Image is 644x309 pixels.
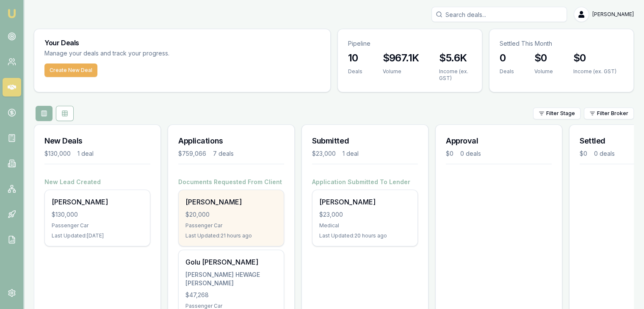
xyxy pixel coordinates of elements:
h3: Submitted [312,135,418,147]
div: Last Updated: [DATE] [52,232,143,239]
div: Volume [383,68,419,75]
div: 7 deals [213,149,234,158]
h3: New Deals [44,135,150,147]
div: $20,000 [185,210,277,219]
button: Create New Deal [44,63,97,77]
button: Filter Broker [584,108,634,119]
span: [PERSON_NAME] [592,11,634,18]
div: Deals [500,68,514,75]
div: Passenger Car [52,222,143,229]
h4: Application Submitted To Lender [312,178,418,186]
div: 0 deals [594,149,615,158]
div: 1 deal [343,149,359,158]
h3: Your Deals [44,39,320,46]
p: Pipeline [348,39,472,48]
h4: New Lead Created [44,178,150,186]
div: $47,268 [185,291,277,299]
div: [PERSON_NAME] HEWAGE [PERSON_NAME] [185,270,277,287]
div: 0 deals [460,149,481,158]
div: Income (ex. GST) [573,68,616,75]
div: $0 [580,149,587,158]
span: Filter Broker [597,110,628,117]
div: Golu [PERSON_NAME] [185,257,277,267]
div: $130,000 [52,210,143,219]
div: Volume [534,68,553,75]
div: Last Updated: 20 hours ago [319,232,411,239]
div: $0 [446,149,453,158]
span: Filter Stage [546,110,575,117]
div: Passenger Car [185,222,277,229]
h3: 10 [348,51,362,65]
h3: 0 [500,51,514,65]
p: Manage your deals and track your progress. [44,49,261,58]
div: [PERSON_NAME] [185,197,277,207]
img: emu-icon-u.png [7,8,17,19]
div: Last Updated: 21 hours ago [185,232,277,239]
div: Income (ex. GST) [439,68,471,82]
p: Settled This Month [500,39,623,48]
div: [PERSON_NAME] [52,197,143,207]
div: [PERSON_NAME] [319,197,411,207]
div: $759,066 [178,149,206,158]
div: $130,000 [44,149,71,158]
div: Deals [348,68,362,75]
h3: Approval [446,135,552,147]
h3: $967.1K [383,51,419,65]
h4: Documents Requested From Client [178,178,284,186]
div: Medical [319,222,411,229]
div: $23,000 [312,149,336,158]
div: 1 deal [77,149,94,158]
div: $23,000 [319,210,411,219]
h3: $5.6K [439,51,471,65]
h3: $0 [573,51,616,65]
button: Filter Stage [533,108,580,119]
input: Search deals [431,7,567,22]
h3: Applications [178,135,284,147]
h3: $0 [534,51,553,65]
